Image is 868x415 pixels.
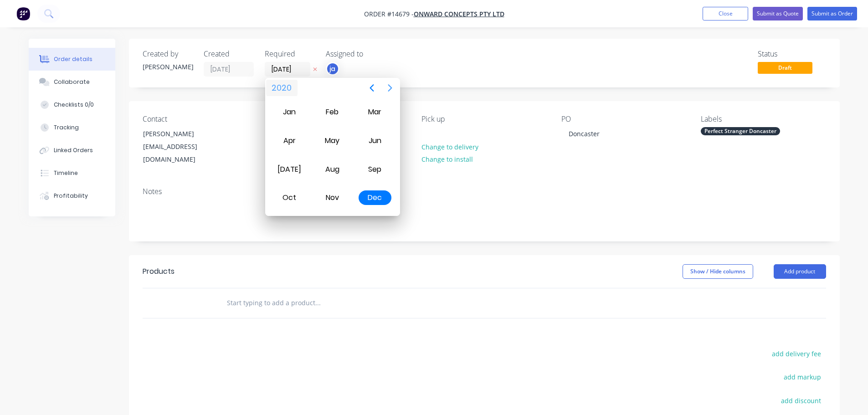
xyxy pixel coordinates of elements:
button: add markup [779,371,826,383]
div: Linked Orders [54,146,93,154]
button: Checklists 0/0 [29,93,115,116]
button: 2020 [266,80,298,96]
div: Required [265,50,315,58]
div: May [316,133,349,148]
div: Timeline [54,169,78,177]
div: Labels [701,115,826,123]
button: Submit as Order [807,7,857,20]
div: Pick up [421,115,546,123]
div: Checklists 0/0 [54,101,94,109]
button: Next page [381,79,399,97]
div: Collaborate [54,78,90,86]
div: Created by [143,50,193,58]
button: add delivery fee [767,348,826,360]
div: December [359,190,391,205]
div: [PERSON_NAME] [143,128,219,140]
button: Add product [774,264,826,279]
div: July [273,162,306,177]
div: Tracking [54,123,79,132]
button: Profitability [29,184,115,207]
button: ja [326,62,339,76]
div: Order details [54,55,92,63]
button: Collaborate [29,71,115,93]
div: [PERSON_NAME][EMAIL_ADDRESS][DOMAIN_NAME] [135,127,226,166]
div: PO [561,115,686,123]
div: September [359,162,391,177]
div: Notes [143,187,826,196]
div: Assigned to [326,50,417,58]
span: 2020 [270,80,294,96]
div: Created [204,50,254,58]
button: Timeline [29,162,115,184]
div: April [273,133,306,148]
div: February [316,105,349,119]
a: Onward Concepts Pty Ltd [414,10,504,18]
button: add discount [776,394,826,406]
div: June [359,133,391,148]
div: October [273,190,306,205]
div: Status [758,50,826,58]
span: Draft [758,62,812,73]
div: March [359,105,391,119]
div: Perfect Stranger Doncaster [701,127,780,135]
div: [EMAIL_ADDRESS][DOMAIN_NAME] [143,140,219,166]
button: Previous page [363,79,381,97]
button: Order details [29,48,115,71]
div: Contact [143,115,267,123]
button: Show / Hide columns [683,264,753,279]
img: Factory [16,7,30,20]
div: Products [143,266,175,277]
button: Tracking [29,116,115,139]
div: Doncaster [561,127,607,140]
input: Start typing to add a product... [226,294,409,312]
button: Change to delivery [416,140,483,153]
div: Profitability [54,192,88,200]
div: [PERSON_NAME] [143,62,193,72]
button: Submit as Quote [753,7,803,20]
div: November [316,190,349,205]
div: January [273,105,306,119]
button: Close [703,7,748,20]
button: Linked Orders [29,139,115,162]
span: Order #14679 - [364,10,414,18]
button: Change to install [416,153,478,165]
div: August [316,162,349,177]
